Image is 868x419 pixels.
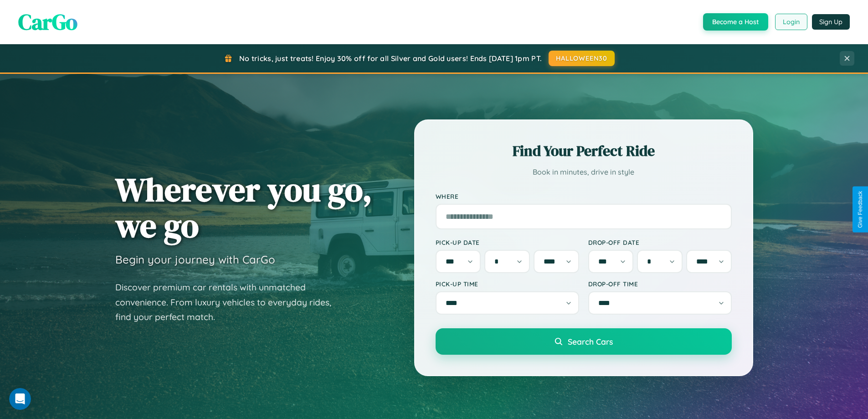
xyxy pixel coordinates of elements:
[436,141,732,161] h2: Find Your Perfect Ride
[115,253,275,266] h3: Begin your journey with CarGo
[436,238,579,246] label: Pick-up Date
[436,328,732,355] button: Search Cars
[775,14,807,30] button: Login
[857,191,863,228] div: Give Feedback
[18,7,77,37] span: CarGo
[436,280,579,288] label: Pick-up Time
[436,192,732,200] label: Where
[115,171,372,243] h1: Wherever you go, we go
[588,280,732,288] label: Drop-off Time
[9,388,31,410] iframe: Intercom live chat
[549,51,615,66] button: HALLOWEEN30
[812,14,850,30] button: Sign Up
[115,280,343,325] p: Discover premium car rentals with unmatched convenience. From luxury vehicles to everyday rides, ...
[568,336,613,347] span: Search Cars
[703,13,768,31] button: Become a Host
[588,238,732,246] label: Drop-off Date
[436,166,732,179] p: Book in minutes, drive in style
[239,54,542,63] span: No tricks, just treats! Enjoy 30% off for all Silver and Gold users! Ends [DATE] 1pm PT.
